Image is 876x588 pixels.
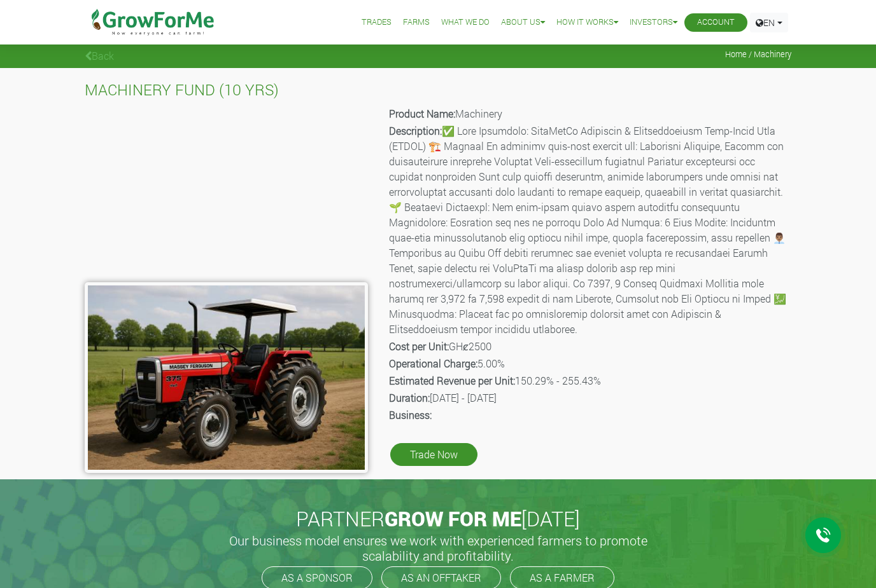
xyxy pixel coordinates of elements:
span: Home / Machinery [725,50,791,59]
h5: Our business model ensures we work with experienced farmers to promote scalability and profitabil... [215,533,661,563]
h2: PARTNER [DATE] [90,507,786,531]
img: growforme image [85,282,368,473]
a: EN [750,13,788,32]
b: Operational Charge: [389,357,477,370]
a: Account [697,16,735,29]
p: [DATE] - [DATE] [389,390,789,406]
b: Description: [389,124,442,137]
a: About Us [501,16,545,29]
a: Trade Now [390,443,477,466]
p: Machinery [389,106,789,121]
a: Trades [362,16,392,29]
b: Business: [389,408,432,421]
a: Back [85,49,114,62]
p: GHȼ2500 [389,339,789,354]
a: How it Works [556,16,618,29]
b: Product Name: [389,107,455,120]
b: Estimated Revenue per Unit: [389,374,515,387]
p: 150.29% - 255.43% [389,373,789,388]
b: Duration: [389,391,430,404]
p: 5.00% [389,356,789,371]
a: Investors [630,16,677,29]
b: Cost per Unit: [389,339,449,353]
span: GROW FOR ME [385,505,521,532]
h4: MACHINERY FUND (10 YRS) [85,81,791,99]
a: What We Do [441,16,490,29]
p: ✅ Lore Ipsumdolo: SitaMetCo Adipiscin & Elitseddoeiusm Temp-Incid Utla (ETDOL) 🏗️ Magnaal En admi... [389,123,789,337]
a: Farms [403,16,430,29]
